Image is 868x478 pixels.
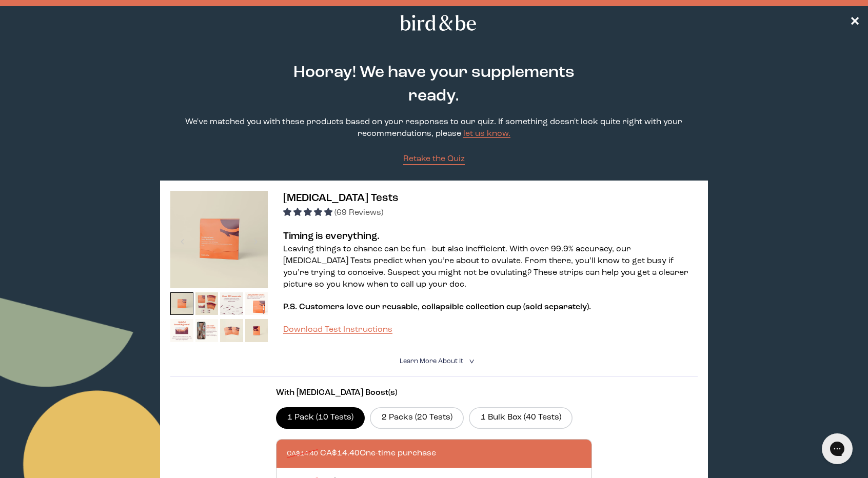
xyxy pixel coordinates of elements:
[276,387,593,399] p: With [MEDICAL_DATA] Boost(s)
[850,14,860,32] a: ✕
[589,303,591,311] span: .
[466,358,476,364] i: <
[283,326,392,334] a: Download Test Instructions
[220,292,243,315] img: thumbnail image
[334,209,383,217] span: (69 Reviews)
[403,153,465,165] a: Retake the Quiz
[283,231,380,242] strong: Timing is everything.
[245,319,268,342] img: thumbnail image
[403,155,465,163] span: Retake the Quiz
[170,319,193,342] img: thumbnail image
[245,292,268,315] img: thumbnail image
[170,292,193,315] img: thumbnail image
[170,191,268,288] img: thumbnail image
[276,407,365,429] label: 1 Pack (10 Tests)
[463,130,510,138] a: let us know.
[270,61,599,108] h2: Hooray! We have your supplements ready.
[195,319,219,342] img: thumbnail image
[469,407,573,429] label: 1 Bulk Box (40 Tests)
[370,407,464,429] label: 2 Packs (20 Tests)
[283,193,399,204] span: [MEDICAL_DATA] Tests
[160,116,708,140] p: We've matched you with these products based on your responses to our quiz. If something doesn't l...
[283,303,589,311] span: P.S. Customers love our reusable, collapsible collection cup (sold separately)
[850,16,860,29] span: ✕
[400,358,463,365] span: Learn More About it
[817,430,858,468] iframe: Gorgias live chat messenger
[220,319,243,342] img: thumbnail image
[195,292,219,315] img: thumbnail image
[283,244,698,291] p: Leaving things to chance can be fun—but also inefficient. With over 99.9% accuracy, our [MEDICAL_...
[283,209,334,217] span: 4.96 stars
[400,356,468,366] summary: Learn More About it <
